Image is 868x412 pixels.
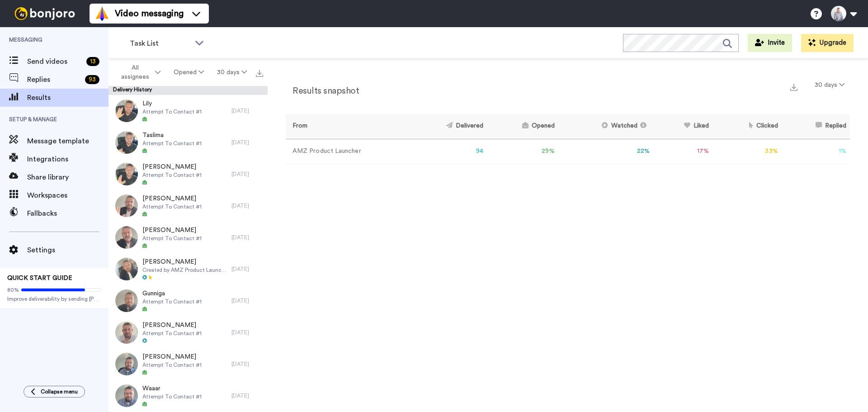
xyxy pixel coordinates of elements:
[85,75,99,84] div: 93
[108,380,268,412] a: WaaarAttempt To Contact #1[DATE]
[142,194,202,203] span: [PERSON_NAME]
[115,353,138,375] img: acde8ea0-4d82-4e08-8631-52452274a50e-thumb.jpg
[41,388,78,395] span: Collapse menu
[27,92,108,103] span: Results
[487,114,558,139] th: Opened
[142,330,202,337] span: Attempt To Contact #1
[108,127,268,158] a: TaslimaAttempt To Contact #1[DATE]
[115,258,138,280] img: 7e4f4cc1-f695-4cab-ab86-920e4fd3529f-thumb.jpg
[142,235,202,242] span: Attempt To Contact #1
[115,289,138,312] img: a13b13f4-5a32-4d24-8dae-4c463d7ee2d4-thumb.jpg
[142,162,202,171] span: [PERSON_NAME]
[142,384,202,393] span: Waaar
[142,321,202,330] span: [PERSON_NAME]
[231,265,263,273] div: [DATE]
[7,286,19,294] span: 80%
[27,245,108,256] span: Settings
[142,99,202,108] span: Lily
[231,392,263,399] div: [DATE]
[253,66,266,79] button: Export all results that match these filters now.
[115,384,138,407] img: 6ba7ed10-49f0-459e-9d6c-66c53323a99c-thumb.jpg
[115,99,138,122] img: 127ae4e3-2c0d-4780-b0af-438cf1604aa0-thumb.jpg
[142,131,202,140] span: Taslima
[7,295,101,303] span: Improve deliverability by sending [PERSON_NAME]’s from your own email
[231,202,263,209] div: [DATE]
[108,86,268,95] div: Delivery History
[231,170,263,178] div: [DATE]
[809,77,850,93] button: 30 days
[142,171,202,179] span: Attempt To Contact #1
[108,190,268,222] a: [PERSON_NAME]Attempt To Contact #1[DATE]
[409,114,487,139] th: Delivered
[115,226,138,249] img: 99ca712c-ed1d-43d3-b6e2-4b6ce2d91696-thumb.jpg
[108,317,268,348] a: [PERSON_NAME]Attempt To Contact #1[DATE]
[142,289,202,298] span: Gunniga
[558,114,653,139] th: Watched
[108,253,268,285] a: [PERSON_NAME]Created by AMZ Product Launcher[DATE]
[11,7,79,20] img: bj-logo-header-white.svg
[108,285,268,317] a: GunnigaAttempt To Contact #1[DATE]
[7,275,72,281] span: QUICK START GUIDE
[790,84,797,91] img: export.svg
[231,297,263,304] div: [DATE]
[653,114,712,139] th: Liked
[142,140,202,147] span: Attempt To Contact #1
[142,393,202,400] span: Attempt To Contact #1
[108,348,268,380] a: [PERSON_NAME]Attempt To Contact #1[DATE]
[27,56,83,67] span: Send videos
[231,360,263,368] div: [DATE]
[231,107,263,114] div: [DATE]
[117,63,153,81] span: All assignees
[115,131,138,154] img: 0062657b-d83e-4ca7-b0e8-9be71bcc35d0-thumb.jpg
[286,86,359,96] h2: Results snapshot
[27,190,108,201] span: Workspaces
[115,194,138,217] img: 7fddf020-c9b6-41d8-805e-1968125372be-thumb.jpg
[801,34,854,52] button: Upgrade
[286,114,409,139] th: From
[27,208,108,219] span: Fallbacks
[231,329,263,336] div: [DATE]
[115,163,138,185] img: c1afeea2-44f4-411c-be6e-930c69f88358-thumb.jpg
[712,139,782,164] td: 33 %
[748,34,792,52] button: Invite
[231,139,263,146] div: [DATE]
[27,74,81,85] span: Replies
[108,95,268,127] a: LilyAttempt To Contact #1[DATE]
[286,139,409,164] td: AMZ Product Launcher
[409,139,487,164] td: 94
[142,298,202,305] span: Attempt To Contact #1
[712,114,782,139] th: Clicked
[86,57,99,66] div: 13
[653,139,712,164] td: 17 %
[142,257,227,266] span: [PERSON_NAME]
[142,203,202,210] span: Attempt To Contact #1
[142,352,202,361] span: [PERSON_NAME]
[130,38,190,49] span: Task List
[558,139,653,164] td: 22 %
[110,60,167,85] button: All assignees
[487,139,558,164] td: 29 %
[142,266,227,274] span: Created by AMZ Product Launcher
[210,64,253,81] button: 30 days
[27,154,108,165] span: Integrations
[788,80,800,93] button: Export a summary of each team member’s results that match this filter now.
[142,361,202,369] span: Attempt To Contact #1
[142,226,202,235] span: [PERSON_NAME]
[782,114,850,139] th: Replied
[95,6,109,21] img: vm-color.svg
[167,64,211,81] button: Opened
[27,136,108,147] span: Message template
[142,108,202,115] span: Attempt To Contact #1
[115,321,138,344] img: 0ab1d6f6-8832-49b5-b69f-56bf99dea812-thumb.jpg
[231,234,263,241] div: [DATE]
[27,172,108,183] span: Share library
[108,222,268,253] a: [PERSON_NAME]Attempt To Contact #1[DATE]
[108,158,268,190] a: [PERSON_NAME]Attempt To Contact #1[DATE]
[782,139,850,164] td: 1 %
[24,386,85,398] button: Collapse menu
[256,70,263,77] img: export.svg
[115,7,184,20] span: Video messaging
